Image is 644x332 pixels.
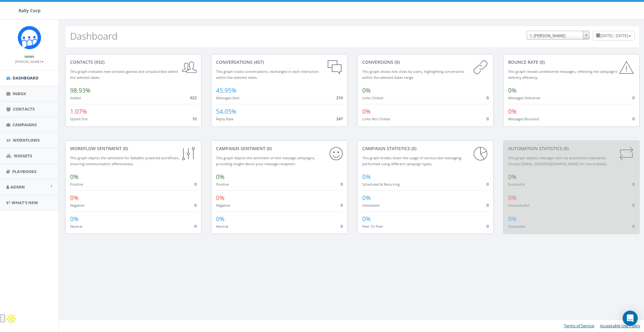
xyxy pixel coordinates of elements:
[216,117,233,121] small: Reply Rate
[25,54,34,59] small: Name
[13,75,39,81] span: Dashboard
[508,194,517,202] span: 0%
[362,182,400,187] small: Scheduled & Recurring
[362,215,371,223] span: 0%
[19,8,41,14] span: Rally Corp
[216,203,230,208] small: Negative
[632,202,635,208] span: 0
[93,59,104,65] span: (932)
[336,116,343,122] span: 247
[508,182,525,187] small: Successful
[216,173,225,181] span: 0%
[508,145,635,152] div: Automation Statistics
[70,194,79,202] span: 0%
[5,313,18,325] img: Apollo
[508,59,635,65] div: Bounce Rate
[410,145,416,151] span: (0)
[216,224,228,229] small: Neutral
[341,202,343,208] span: 0
[18,26,41,49] img: Icon_1.png
[362,95,383,100] small: Links Clicked
[508,107,517,116] span: 0%
[538,59,545,65] span: (0)
[70,59,197,65] div: contacts
[70,203,84,208] small: Negative
[362,59,489,65] div: conversions
[253,59,264,65] span: (457)
[70,224,82,229] small: Neutral
[15,59,44,64] small: [PERSON_NAME]
[216,107,236,116] span: 54.05%
[362,203,380,208] small: Immediate
[562,145,569,151] span: (0)
[70,155,179,166] small: This graph depicts the sentiment for RallyBot-powered workflows, ensuring communication effective...
[70,173,79,181] span: 0%
[486,95,489,101] span: 0
[623,311,638,326] div: Open Intercom Messenger
[341,223,343,229] span: 0
[216,182,229,187] small: Positive
[216,194,225,202] span: 0%
[190,95,197,101] span: 922
[194,202,197,208] span: 0
[70,182,83,187] small: Positive
[13,91,26,96] span: Inbox
[486,202,489,208] span: 0
[13,122,37,128] span: Campaigns
[194,181,197,187] span: 0
[362,86,371,95] span: 0%
[527,31,589,40] span: 1. James Martin
[341,181,343,187] span: 0
[362,69,464,80] small: This graph shows link clicks by users, highlighting conversions within the selected dates range.
[216,86,236,95] span: 45.95%
[336,95,343,101] span: 210
[600,33,628,38] span: [DATE] - [DATE]
[508,69,618,80] small: This graph reveals undelivered messages, reflecting the campaign's delivery efficiency.
[70,145,197,152] div: Workflow Sentiment
[216,95,240,100] small: Messages Sent
[632,181,635,187] span: 0
[600,323,640,329] a: Acceptable Use Policy
[362,145,489,152] div: Campaign Statistics
[632,116,635,122] span: 0
[70,107,87,116] span: 1.07%
[508,224,525,229] small: Scheduled
[527,31,590,40] span: 1. James Martin
[508,155,607,166] small: This graph depicts messages sent via automation standards. Contact [EMAIL_ADDRESS][DOMAIN_NAME] f...
[122,145,128,151] span: (0)
[13,106,35,112] span: Contacts
[70,86,91,95] span: 98.93%
[362,173,371,181] span: 0%
[12,200,38,205] span: What's New
[362,117,390,121] small: Links Not Clicked
[70,117,88,121] small: Opted Out
[564,323,594,329] a: Terms of Service
[216,69,319,80] small: This graph tracks conversations, exchanged in each interaction within the selected dates.
[15,58,44,64] a: [PERSON_NAME]
[14,153,32,159] span: Widgets
[486,223,489,229] span: 0
[216,155,315,166] small: This graph depicts the sentiment of text message campaigns, providing insight about your message ...
[70,31,118,41] h2: Dashboard
[486,116,489,122] span: 0
[362,155,461,166] small: This graph breaks down the usage of various text messaging performed using different campaign types.
[508,86,517,95] span: 0%
[508,95,540,100] small: Messages Delivered
[216,59,342,65] div: conversations
[508,117,539,121] small: Messages Bounced
[265,145,272,151] span: (0)
[70,69,178,80] small: This graph indicates new contacts gained and unsubscribes within the selected dates.
[393,59,400,65] span: (0)
[486,181,489,187] span: 0
[10,184,25,190] span: Admin
[632,223,635,229] span: 0
[13,137,40,143] span: Workflows
[70,215,79,223] span: 0%
[216,145,342,152] div: Campaign Sentiment
[216,215,225,223] span: 0%
[508,173,517,181] span: 0%
[508,203,529,208] small: Unsuccessful
[194,223,197,229] span: 0
[362,224,383,229] small: Peer To Peer
[362,107,371,116] span: 0%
